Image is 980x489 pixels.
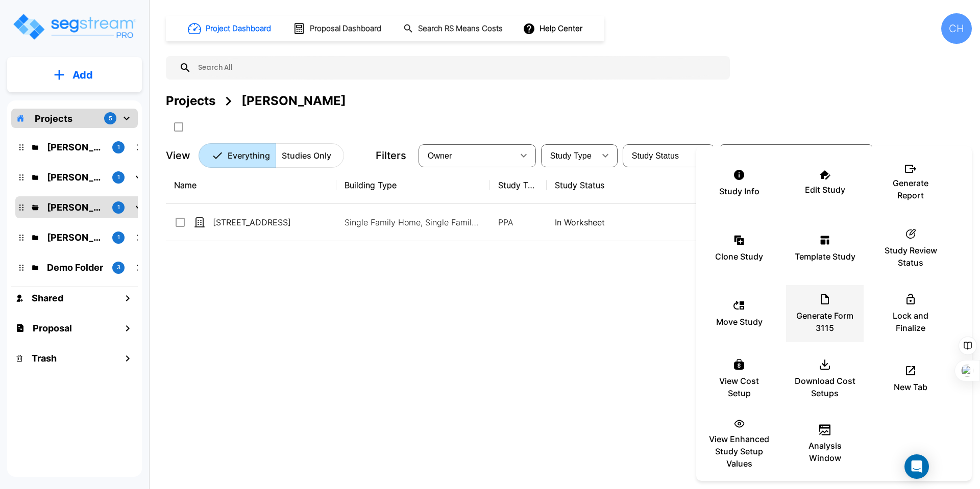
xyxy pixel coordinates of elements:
[904,454,929,479] div: Open Intercom Messenger
[894,381,927,393] p: New Tab
[880,244,941,269] p: Study Review Status
[719,185,759,197] p: Study Info
[880,177,941,201] p: Generate Report
[708,433,770,470] p: View Enhanced Study Setup Values
[708,375,770,399] p: View Cost Setup
[716,316,763,328] p: Move Study
[794,310,855,334] p: Generate Form 3115
[794,440,855,464] p: Analysis Window
[715,250,763,263] p: Clone Study
[794,375,855,399] p: Download Cost Setups
[795,250,855,263] p: Template Study
[805,184,845,196] p: Edit Study
[880,310,941,334] p: Lock and Finalize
